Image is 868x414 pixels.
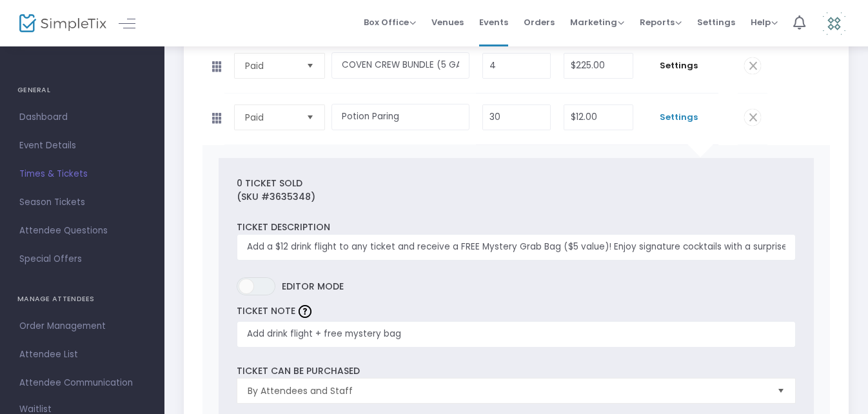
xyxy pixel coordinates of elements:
input: Enter a ticket type name. e.g. General Admission [331,52,469,79]
input: Price [564,105,632,130]
button: Select [301,105,319,130]
input: Enter Ticket Note [237,321,796,348]
span: Attendee Questions [19,222,145,239]
button: Select [301,54,319,78]
span: Event Details [19,137,145,154]
h4: MANAGE ATTENDEES [17,286,147,312]
span: Times & Tickets [19,166,145,182]
span: Paid [245,59,297,72]
label: (SKU #3635348) [237,190,315,204]
span: Settings [646,59,712,72]
span: Settings [646,111,712,124]
span: Order Management [19,318,145,335]
span: Attendee Communication [19,375,145,391]
label: 0 Ticket sold [237,177,302,190]
h4: GENERAL [17,77,147,103]
label: Ticket can be purchased [237,364,360,378]
span: Dashboard [19,109,145,126]
label: Ticket Description [237,221,330,234]
span: Orders [524,6,555,39]
span: By Attendees and Staff [248,384,767,397]
span: Marketing [570,16,624,28]
span: Events [479,6,508,39]
span: Venues [431,6,464,39]
button: Select [772,379,790,403]
span: Reports [640,16,682,28]
input: Enter a ticket type name. e.g. General Admission [331,104,469,130]
label: TICKET NOTE [237,304,295,318]
span: Help [751,16,778,28]
input: Price [564,54,632,78]
img: question-mark [299,305,311,318]
span: Paid [245,111,297,124]
span: Settings [697,6,735,39]
span: Box Office [364,16,416,28]
span: Editor mode [282,277,344,295]
span: Special Offers [19,251,145,268]
span: Attendee List [19,346,145,363]
span: Season Tickets [19,194,145,211]
input: Enter ticket description [237,234,796,261]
